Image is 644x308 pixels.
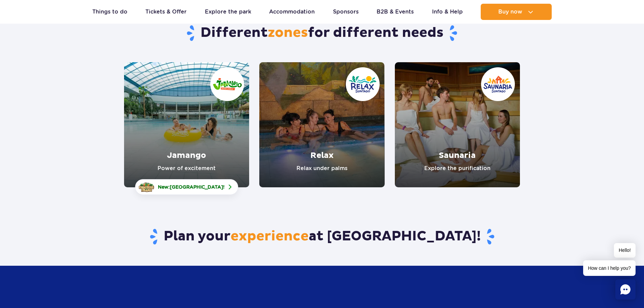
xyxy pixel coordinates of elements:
[268,24,308,41] span: zones
[158,184,224,190] span: New: !
[481,4,552,20] button: Buy now
[231,228,309,245] span: experience
[395,62,520,187] a: Saunaria
[170,184,223,190] span: [GEOGRAPHIC_DATA]
[583,260,636,276] span: How can I help you?
[124,228,520,245] h2: Plan your at [GEOGRAPHIC_DATA]!
[145,4,187,20] a: Tickets & Offer
[124,62,249,187] a: Jamango
[377,4,414,20] a: B2B & Events
[498,9,522,15] span: Buy now
[205,4,251,20] a: Explore the park
[269,4,315,20] a: Accommodation
[333,4,359,20] a: Sponsors
[615,279,636,300] div: Chat
[135,179,238,195] a: New:[GEOGRAPHIC_DATA]!
[92,4,127,20] a: Things to do
[432,4,463,20] a: Info & Help
[259,62,384,187] a: Relax
[124,24,520,42] h1: Different for different needs
[614,243,636,258] span: Hello!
